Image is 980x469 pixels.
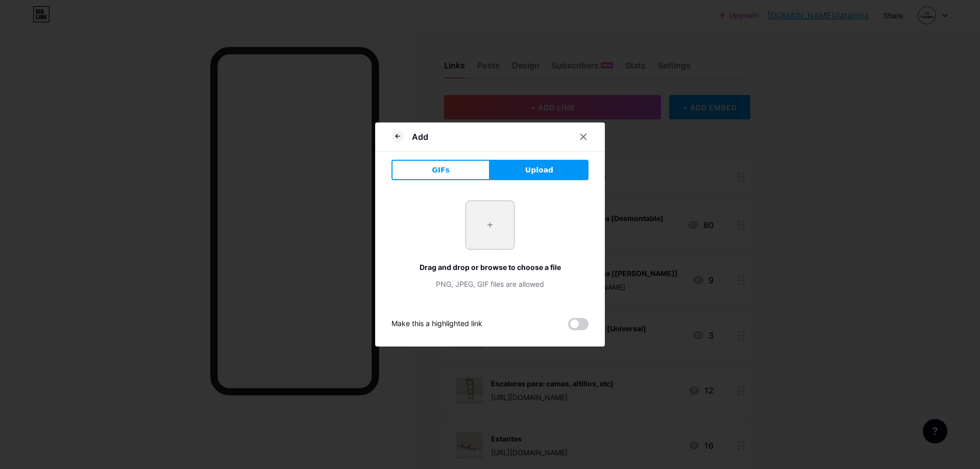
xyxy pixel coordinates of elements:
[391,318,482,330] div: Make this a highlighted link
[391,262,589,273] div: Drag and drop or browse to choose a file
[525,165,553,176] span: Upload
[412,131,428,143] div: Add
[391,279,589,289] div: PNG, JPEG, GIF files are allowed
[490,160,589,180] button: Upload
[391,160,490,180] button: GIFs
[432,165,450,176] span: GIFs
